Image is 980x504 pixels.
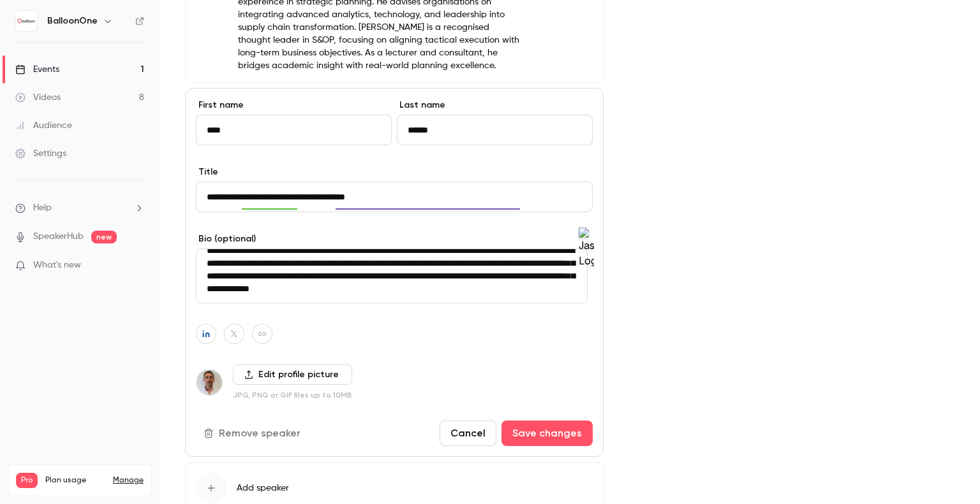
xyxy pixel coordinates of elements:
div: Audience [15,119,72,132]
span: Add speaker [237,482,289,494]
span: Plan usage [45,475,105,486]
img: Phil Linton [197,370,222,395]
div: Videos [15,91,61,104]
button: Remove speaker [196,421,311,446]
label: Last name [397,99,593,112]
label: First name [196,99,392,112]
img: BalloonOne [16,11,36,31]
h6: BalloonOne [47,15,98,27]
button: Cancel [440,421,496,446]
div: Events [15,63,59,76]
label: Title [196,166,593,178]
div: Settings [15,147,66,160]
span: Pro [16,473,38,488]
iframe: Noticeable Trigger [129,260,144,271]
label: Bio (optional) [196,233,593,245]
li: help-dropdown-opener [15,201,144,215]
span: Help [33,201,52,215]
span: new [91,231,117,243]
span: What's new [33,259,81,272]
label: Edit profile picture [233,364,352,385]
p: JPG, PNG or GIF files up to 10MB [233,390,352,400]
a: SpeakerHub [33,230,84,243]
button: Save changes [501,421,593,446]
a: Manage [113,475,144,486]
